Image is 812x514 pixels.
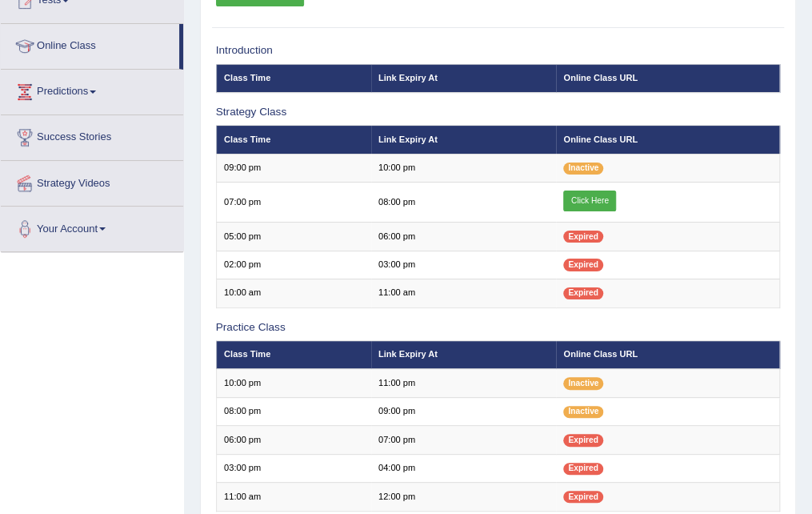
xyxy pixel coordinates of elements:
[556,64,780,92] th: Online Class URL
[371,426,556,454] td: 07:00 pm
[563,259,602,271] span: Expired
[371,126,556,154] th: Link Expiry At
[216,126,370,154] th: Class Time
[1,115,183,155] a: Success Stories
[1,161,183,201] a: Strategy Videos
[216,106,781,118] h3: Strategy Class
[556,126,780,154] th: Online Class URL
[563,287,602,299] span: Expired
[371,369,556,397] td: 11:00 pm
[216,251,370,279] td: 02:00 pm
[563,463,602,475] span: Expired
[1,70,183,110] a: Predictions
[371,251,556,279] td: 03:00 pm
[1,24,179,64] a: Online Class
[371,454,556,482] td: 04:00 pm
[216,64,370,92] th: Class Time
[216,322,781,334] h3: Practice Class
[371,279,556,307] td: 11:00 am
[563,231,602,243] span: Expired
[371,397,556,425] td: 09:00 pm
[563,434,602,446] span: Expired
[371,341,556,369] th: Link Expiry At
[216,45,781,57] h3: Introduction
[563,491,602,503] span: Expired
[556,341,780,369] th: Online Class URL
[563,191,616,211] a: Click Here
[371,183,556,223] td: 08:00 pm
[216,426,370,454] td: 06:00 pm
[216,183,370,223] td: 07:00 pm
[216,279,370,307] td: 10:00 am
[563,377,603,389] span: Inactive
[216,369,370,397] td: 10:00 pm
[216,454,370,482] td: 03:00 pm
[216,483,370,511] td: 11:00 am
[371,223,556,251] td: 06:00 pm
[371,154,556,182] td: 10:00 pm
[563,406,603,418] span: Inactive
[563,163,603,175] span: Inactive
[371,64,556,92] th: Link Expiry At
[216,154,370,182] td: 09:00 pm
[216,397,370,425] td: 08:00 pm
[371,483,556,511] td: 12:00 pm
[216,223,370,251] td: 05:00 pm
[1,207,183,247] a: Your Account
[216,341,370,369] th: Class Time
